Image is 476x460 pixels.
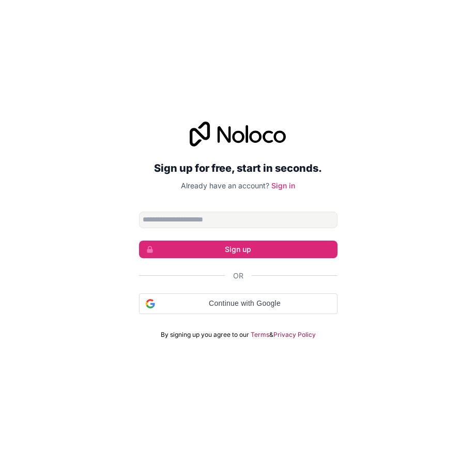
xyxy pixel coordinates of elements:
h2: Sign up for free, start in seconds. [139,159,337,177]
span: Already have an account? [181,181,269,190]
input: Email address [139,212,337,228]
button: Sign up [139,241,337,258]
div: Continue with Google [139,293,337,314]
span: By signing up you agree to our [161,331,249,339]
a: Terms [251,331,269,339]
span: & [269,331,273,339]
span: Continue with Google [159,298,331,309]
a: Sign in [271,181,295,190]
span: Or [233,271,243,281]
a: Privacy Policy [273,331,316,339]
